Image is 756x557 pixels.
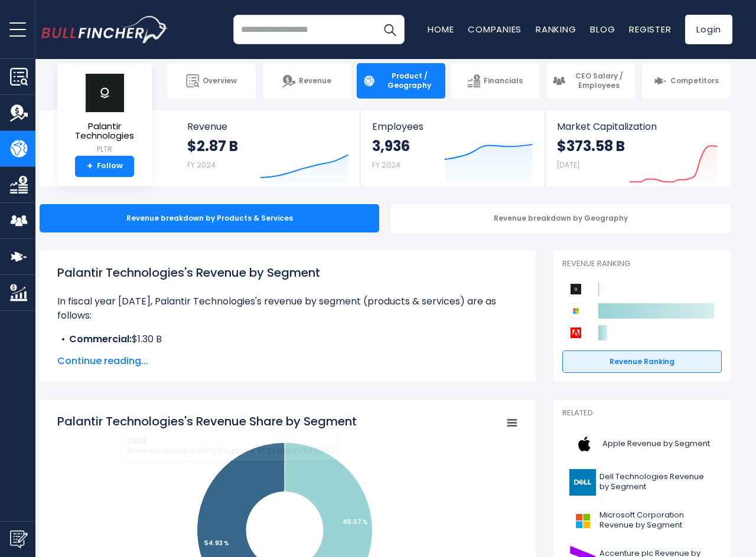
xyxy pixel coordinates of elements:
span: Revenue [299,76,331,86]
a: Revenue Ranking [562,350,722,373]
small: FY 2024 [187,160,216,170]
span: CEO Salary / Employees [569,71,629,90]
strong: $2.87 B [187,137,238,155]
span: Microsoft Corporation Revenue by Segment [599,510,715,530]
strong: 3,936 [372,137,410,155]
a: Blog [590,23,615,35]
span: Market Capitalization [557,121,718,132]
a: Microsoft Corporation Revenue by Segment [562,504,722,537]
strong: $373.58 B [557,137,625,155]
span: Dell Technologies Revenue by Segment [599,472,715,492]
span: Continue reading... [57,354,518,368]
b: Commercial: [69,332,132,346]
a: Go to homepage [41,16,168,43]
a: Login [685,15,732,44]
small: FY 2024 [372,160,400,170]
a: Register [629,23,671,35]
tspan: 54.93 % [204,539,229,548]
small: [DATE] [557,160,579,170]
a: Employees 3,936 FY 2024 [360,110,544,186]
tspan: 45.07 % [343,517,368,526]
p: In fiscal year [DATE], Palantir Technologies's revenue by segment (products & services) are as fo... [57,294,518,323]
img: Adobe competitors logo [568,325,584,340]
a: Home [428,23,454,35]
div: Revenue breakdown by Products & Services [40,204,379,232]
a: Market Capitalization $373.58 B [DATE] [545,110,729,186]
a: Revenue $2.87 B FY 2024 [175,110,360,186]
a: Product / Geography [357,63,445,99]
a: Palantir Technologies PLTR [66,73,143,156]
a: Financials [451,63,539,99]
a: Ranking [536,23,576,35]
span: Apple Revenue by Segment [602,439,710,449]
span: Revenue [187,121,348,132]
a: Overview [167,63,256,99]
span: Palantir Technologies [67,122,142,141]
span: Employees [372,121,532,132]
img: Microsoft Corporation competitors logo [568,303,584,319]
a: Competitors [642,63,731,99]
a: CEO Salary / Employees [546,63,635,99]
a: Revenue [263,63,351,99]
li: $1.30 B [57,332,518,346]
small: PLTR [67,144,142,155]
a: +Follow [75,156,134,177]
a: Apple Revenue by Segment [562,428,722,460]
tspan: Palantir Technologies's Revenue Share by Segment [57,413,357,430]
img: MSFT logo [569,507,596,534]
img: DELL logo [569,469,596,496]
span: Product / Geography [379,71,439,90]
a: Dell Technologies Revenue by Segment [562,466,722,499]
button: Search [375,15,405,44]
h1: Palantir Technologies's Revenue by Segment [57,264,518,281]
p: Revenue Ranking [562,259,722,269]
a: Companies [468,23,522,35]
img: bullfincher logo [41,16,168,43]
span: Overview [203,76,237,86]
span: Competitors [670,76,719,86]
img: AAPL logo [569,431,599,457]
span: Financials [484,76,523,86]
div: Revenue breakdown by Geography [391,204,731,232]
p: Related [562,408,722,418]
strong: + [87,161,93,172]
img: Palantir Technologies competitors logo [568,281,584,297]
